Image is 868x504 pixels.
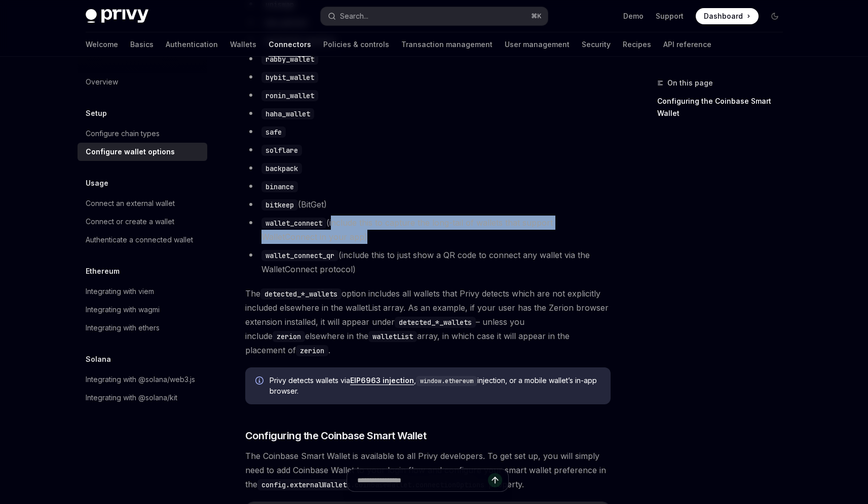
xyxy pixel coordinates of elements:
span: Dashboard [704,11,743,21]
div: Configure wallet options [86,146,175,158]
div: Connect an external wallet [86,197,175,209]
h5: Solana [86,353,111,365]
div: Integrating with @solana/kit [86,392,177,404]
code: window.ethereum [416,376,477,386]
a: Integrating with wagmi [78,301,207,319]
span: Privy detects wallets via , injection, or a mobile wallet’s in-app browser. [270,375,600,396]
code: walletList [368,331,417,342]
code: detected_*_wallets [260,288,342,300]
code: wallet_connect [261,218,326,229]
code: binance [261,181,298,192]
code: bitkeep [261,199,298,211]
a: Transaction management [401,32,493,57]
a: Wallets [230,32,256,57]
li: (BitGet) [245,197,611,212]
div: Integrating with @solana/web3.js [86,373,195,386]
a: User management [505,32,570,57]
a: Integrating with viem [78,282,207,301]
h5: Setup [86,107,107,119]
code: zerion [296,345,328,356]
h5: Ethereum [86,265,120,277]
code: backpack [261,163,302,174]
div: Overview [86,76,118,88]
code: wallet_connect_qr [261,250,338,261]
a: Configuring the Coinbase Smart Wallet [657,93,791,121]
a: Basics [130,32,154,57]
span: On this page [667,77,713,89]
div: Authenticate a connected wallet [86,234,193,246]
a: Overview [78,73,207,91]
button: Send message [488,473,502,487]
a: Demo [623,11,644,21]
code: haha_wallet [261,108,314,119]
div: Search... [340,10,368,22]
a: Support [656,11,684,21]
code: zerion [273,331,305,342]
h5: Usage [86,177,108,189]
span: The option includes all wallets that Privy detects which are not explicitly included elsewhere in... [245,286,611,357]
a: Authenticate a connected wallet [78,231,207,249]
a: Configure chain types [78,124,207,143]
a: EIP6963 injection [350,376,414,385]
div: Connect or create a wallet [86,216,174,228]
span: The Coinbase Smart Wallet is available to all Privy developers. To get set up, you will simply ne... [245,449,611,491]
div: Integrating with wagmi [86,304,160,316]
a: Connect or create a wallet [78,213,207,231]
code: detected_*_wallets [395,317,476,328]
a: Security [582,32,611,57]
a: Connect an external wallet [78,194,207,213]
code: safe [261,127,286,138]
a: Integrating with @solana/web3.js [78,370,207,389]
div: Integrating with ethers [86,322,160,334]
code: solflare [261,145,302,156]
span: Configuring the Coinbase Smart Wallet [245,429,427,443]
a: Connectors [269,32,311,57]
li: (include this to just show a QR code to connect any wallet via the WalletConnect protocol) [245,248,611,276]
button: Toggle dark mode [767,8,783,24]
a: Configure wallet options [78,143,207,161]
a: API reference [663,32,711,57]
code: bybit_wallet [261,72,318,83]
a: Recipes [623,32,651,57]
a: Authentication [166,32,218,57]
div: Configure chain types [86,128,160,140]
a: Integrating with @solana/kit [78,389,207,407]
a: Integrating with ethers [78,319,207,337]
svg: Info [255,376,266,387]
a: Policies & controls [323,32,389,57]
img: dark logo [86,9,148,23]
div: Integrating with viem [86,285,154,298]
a: Welcome [86,32,118,57]
button: Search...⌘K [321,7,548,25]
li: (include this to capture the long-tail of wallets that support WalletConnect in your app) [245,216,611,244]
code: ronin_wallet [261,90,318,101]
span: ⌘ K [531,12,542,20]
code: rabby_wallet [261,54,318,65]
a: Dashboard [696,8,759,24]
